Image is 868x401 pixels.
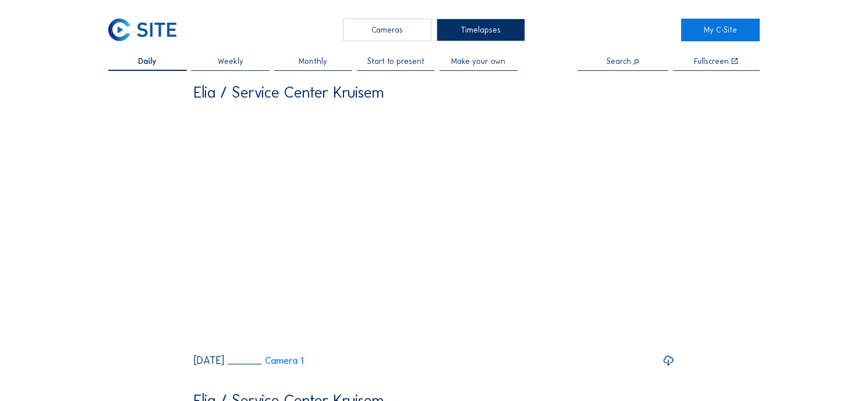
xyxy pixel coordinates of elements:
[299,58,327,65] span: Monthly
[681,19,759,41] a: My C-Site
[451,58,505,65] span: Make your own
[694,58,729,65] div: Fullscreen
[194,356,224,366] div: [DATE]
[367,58,424,65] span: Start to present
[138,58,157,65] span: Daily
[108,19,176,41] img: C-SITE Logo
[343,19,431,41] div: Cameras
[218,58,243,65] span: Weekly
[194,85,384,101] div: Elia / Service Center Kruisem
[108,19,186,41] a: C-SITE Logo
[437,19,525,41] div: Timelapses
[228,356,303,366] a: Camera 1
[194,108,674,347] video: Your browser does not support the video tag.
